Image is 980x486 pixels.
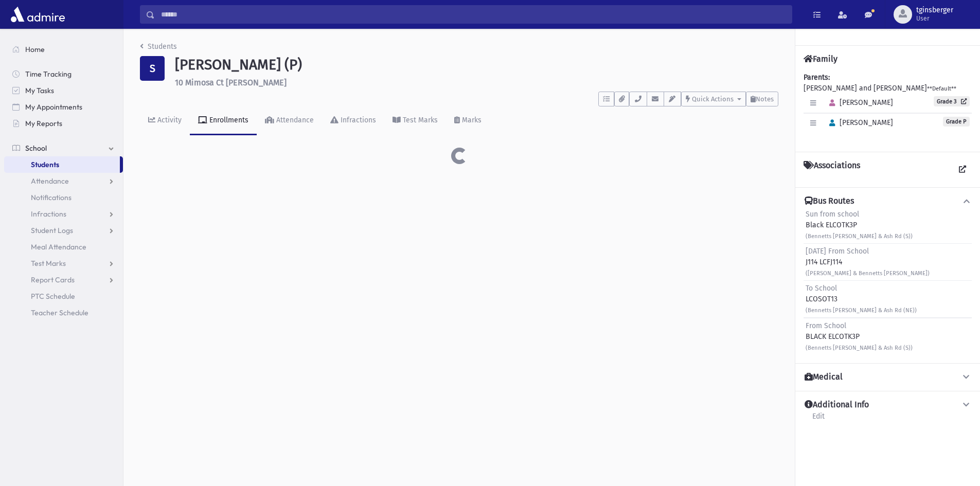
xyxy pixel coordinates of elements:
[4,82,123,99] a: My Tasks
[25,69,72,79] span: Time Tracking
[25,119,62,128] span: My Reports
[806,247,869,256] span: [DATE] From School
[4,222,123,239] a: Student Logs
[4,304,123,321] a: Teacher Schedule
[257,106,322,135] a: Attendance
[8,4,67,25] img: AdmirePro
[4,288,123,304] a: PTC Schedule
[806,284,837,293] span: To School
[812,410,825,429] a: Edit
[460,116,482,124] div: Marks
[681,92,746,106] button: Quick Actions
[31,259,66,268] span: Test Marks
[692,95,734,103] span: Quick Actions
[31,242,86,251] span: Meal Attendance
[746,92,778,106] button: Notes
[190,106,257,135] a: Enrollments
[4,66,123,82] a: Time Tracking
[804,54,838,64] h4: Family
[825,98,893,107] span: [PERSON_NAME]
[805,196,854,207] h4: Bus Routes
[806,270,930,277] small: ([PERSON_NAME] & Bennetts [PERSON_NAME])
[4,173,123,189] a: Attendance
[401,116,438,124] div: Test Marks
[4,239,123,255] a: Meal Attendance
[140,41,177,56] nav: breadcrumb
[934,96,970,106] a: Grade 3
[806,320,913,353] div: BLACK ELCOTK3P
[805,400,869,410] h4: Additional Info
[806,345,913,351] small: (Bennetts [PERSON_NAME] & Ash Rd (S))
[804,72,972,143] div: [PERSON_NAME] and [PERSON_NAME]
[825,118,893,127] span: [PERSON_NAME]
[322,106,384,135] a: Infractions
[31,176,69,186] span: Attendance
[31,209,66,219] span: Infractions
[446,106,490,135] a: Marks
[140,56,165,81] div: S
[756,95,774,103] span: Notes
[274,116,314,124] div: Attendance
[4,189,123,206] a: Notifications
[804,400,972,410] button: Additional Info
[804,73,830,82] b: Parents:
[804,160,860,179] h4: Associations
[155,5,792,24] input: Search
[916,14,953,23] span: User
[4,99,123,115] a: My Appointments
[4,206,123,222] a: Infractions
[943,117,970,127] span: Grade P
[4,41,123,58] a: Home
[25,143,47,153] span: School
[806,246,930,278] div: J114 LCFJ114
[916,6,953,14] span: tginsberger
[31,160,59,169] span: Students
[207,116,248,124] div: Enrollments
[140,106,190,135] a: Activity
[175,56,778,74] h1: [PERSON_NAME] (P)
[4,156,120,173] a: Students
[25,86,54,95] span: My Tasks
[4,140,123,156] a: School
[25,45,45,54] span: Home
[804,372,972,383] button: Medical
[804,196,972,207] button: Bus Routes
[806,233,913,240] small: (Bennetts [PERSON_NAME] & Ash Rd (S))
[155,116,182,124] div: Activity
[31,193,72,202] span: Notifications
[806,307,917,314] small: (Bennetts [PERSON_NAME] & Ash Rd (NE))
[384,106,446,135] a: Test Marks
[31,292,75,301] span: PTC Schedule
[25,102,82,112] span: My Appointments
[4,255,123,272] a: Test Marks
[806,209,913,241] div: Black ELCOTK3P
[953,160,972,179] a: View all Associations
[4,115,123,132] a: My Reports
[31,308,88,317] span: Teacher Schedule
[806,210,859,219] span: Sun from school
[805,372,843,383] h4: Medical
[338,116,376,124] div: Infractions
[806,321,846,330] span: From School
[31,226,73,235] span: Student Logs
[175,78,778,87] h6: 10 Mimosa Ct [PERSON_NAME]
[4,272,123,288] a: Report Cards
[806,283,917,315] div: LCOSOT13
[31,275,75,284] span: Report Cards
[140,42,177,51] a: Students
